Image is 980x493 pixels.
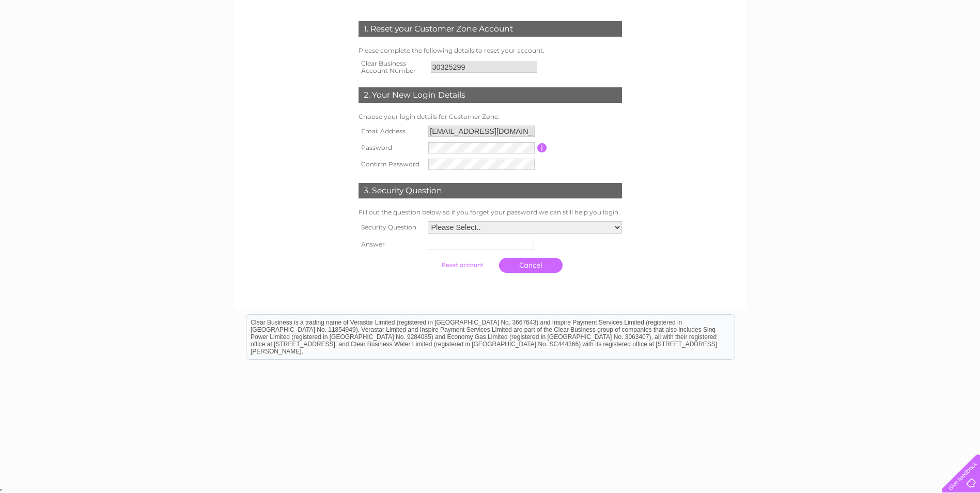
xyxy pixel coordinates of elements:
[890,44,921,52] a: Telecoms
[499,258,563,273] a: Cancel
[359,21,622,37] div: 1. Reset your Customer Zone Account
[356,123,426,140] th: Email Address
[359,183,622,198] div: 3. Security Question
[359,87,622,103] div: 2. Your New Login Details
[356,219,425,236] th: Security Question
[246,6,735,50] div: Clear Business is a trading name of Verastar Limited (registered in [GEOGRAPHIC_DATA] No. 3667643...
[356,206,625,219] td: Fill out the question below so if you forget your password we can still help you login.
[34,27,87,58] img: logo.png
[927,44,942,52] a: Blog
[835,44,855,52] a: Water
[356,156,426,173] th: Confirm Password
[356,236,425,253] th: Answer
[356,140,426,156] th: Password
[356,111,625,123] td: Choose your login details for Customer Zone.
[861,44,884,52] a: Energy
[356,44,625,57] td: Please complete the following details to reset your account.
[948,44,974,52] a: Contact
[537,143,547,152] input: Information
[430,258,494,272] input: Submit
[356,57,428,78] th: Clear Business Account Number
[785,5,857,18] a: 0333 014 3131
